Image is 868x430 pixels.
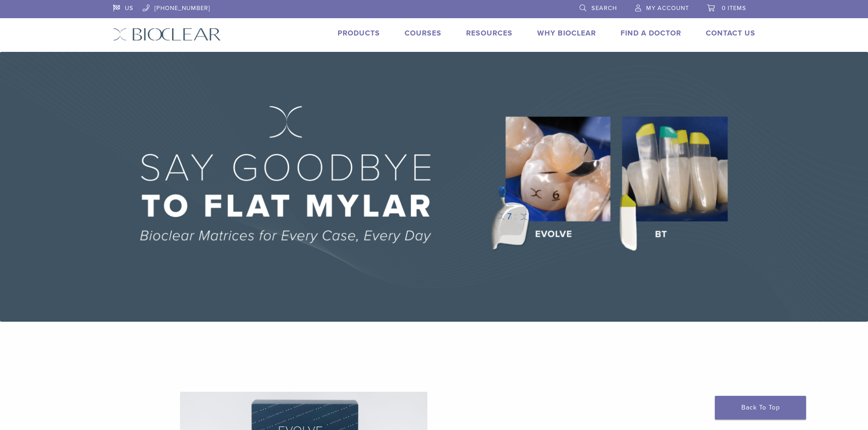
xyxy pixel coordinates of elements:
[537,29,596,38] a: Why Bioclear
[113,28,221,41] img: Bioclear
[466,29,513,38] a: Resources
[591,5,617,12] span: Search
[715,396,806,420] a: Back To Top
[706,29,755,38] a: Contact Us
[621,29,681,38] a: Find A Doctor
[722,5,746,12] span: 0 items
[338,29,380,38] a: Products
[405,29,442,38] a: Courses
[646,5,689,12] span: My Account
